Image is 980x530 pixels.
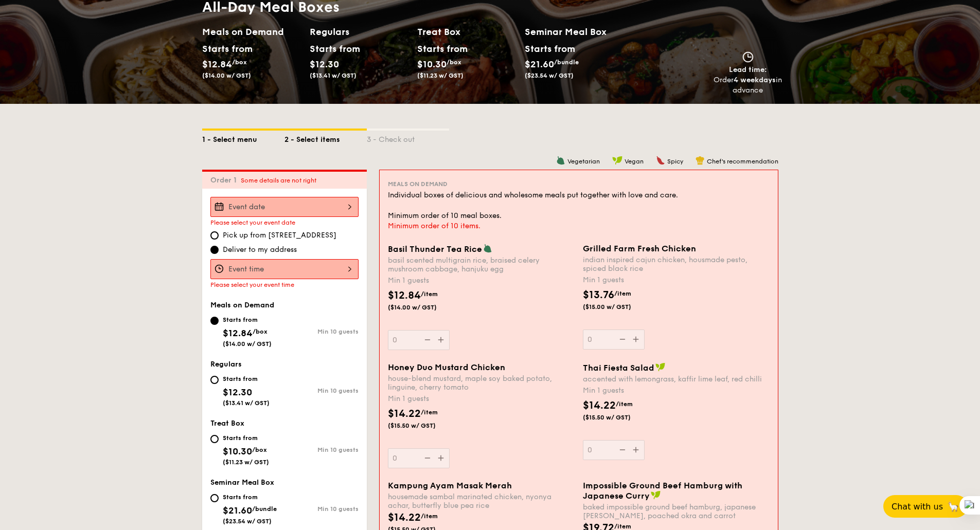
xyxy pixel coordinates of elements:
[667,158,683,165] span: Spicy
[210,246,219,254] input: Deliver to my address
[388,481,512,490] span: Kampung Ayam Masak Merah
[417,72,464,79] span: ($11.23 w/ GST)
[525,59,554,70] span: $21.60
[310,72,357,79] span: ($13.41 w/ GST)
[388,276,575,286] div: Min 1 guests
[612,156,622,165] img: icon-vegan.f8ff3823.svg
[388,362,505,372] span: Honey Duo Mustard Chicken
[210,197,359,217] input: Event date
[583,413,653,422] span: ($15.50 w/ GST)
[583,481,742,501] span: Impossible Ground Beef Hamburg with Japanese Curry
[210,231,219,240] input: Pick up from [STREET_ADDRESS]
[707,158,778,165] span: Chef's recommendation
[583,244,696,253] span: Grilled Farm Fresh Chicken
[388,492,575,510] div: housemade sambal marinated chicken, nyonya achar, butterfly blue pea rice
[223,399,270,407] span: ($13.41 w/ GST)
[388,256,575,273] div: basil scented multigrain rice, braised celery mushroom cabbage, hanjuku egg
[388,221,770,231] div: Minimum order of 10 items.
[388,289,421,302] span: $12.84
[210,259,359,279] input: Event time
[253,328,268,335] span: /box
[417,25,516,39] h2: Treat Box
[388,244,482,254] span: Basil Thunder Tea Rice
[417,41,463,57] div: Starts from
[625,158,644,165] span: Vegan
[525,25,632,39] h2: Seminar Meal Box
[388,180,448,188] span: Meals on Demand
[223,316,272,324] div: Starts from
[223,230,336,241] span: Pick up from [STREET_ADDRESS]
[447,59,461,66] span: /box
[210,435,219,443] input: Starts from$10.30/box($11.23 w/ GST)Min 10 guests
[421,409,438,416] span: /item
[210,219,359,226] div: Please select your event date
[223,327,253,339] span: $12.84
[734,76,776,84] strong: 4 weekdays
[202,41,248,57] div: Starts from
[696,156,705,165] img: icon-chef-hat.a58ddaea.svg
[525,41,575,57] div: Starts from
[310,41,355,57] div: Starts from
[729,65,767,74] span: Lead time:
[583,386,770,396] div: Min 1 guests
[388,190,770,221] div: Individual boxes of delicious and wholesome meals put together with love and care. Minimum order ...
[421,290,438,298] span: /item
[556,156,565,165] img: icon-vegetarian.fe4039eb.svg
[525,72,574,79] span: ($23.54 w/ GST)
[223,340,272,348] span: ($14.00 w/ GST)
[583,255,770,273] div: indian inspired cajun chicken, housmade pesto, spiced black rice
[284,446,359,453] div: Min 10 guests
[567,158,600,165] span: Vegetarian
[223,387,252,398] span: $12.30
[583,399,616,412] span: $14.22
[388,374,575,392] div: house-blend mustard, maple soy baked potato, linguine, cherry tomato
[892,502,943,511] span: Chat with us
[210,360,242,369] span: Regulars
[284,387,359,394] div: Min 10 guests
[223,505,252,516] span: $21.60
[616,400,633,408] span: /item
[388,408,421,420] span: $14.22
[740,51,756,63] img: icon-clock.2db775ea.svg
[284,328,359,335] div: Min 10 guests
[223,459,269,466] span: ($11.23 w/ GST)
[583,375,770,383] div: accented with lemongrass, kaffir lime leaf, red chilli
[483,244,492,253] img: icon-vegetarian.fe4039eb.svg
[210,494,219,502] input: Starts from$21.60/bundle($23.54 w/ GST)Min 10 guests
[583,275,770,285] div: Min 1 guests
[651,490,661,500] img: icon-vegan.f8ff3823.svg
[583,503,770,520] div: baked impossible ground beef hamburg, japanese [PERSON_NAME], poached okra and carrot
[655,362,666,372] img: icon-vegan.f8ff3823.svg
[421,513,438,520] span: /item
[210,419,244,428] span: Treat Box
[883,495,968,518] button: Chat with us🦙
[210,317,219,325] input: Starts from$12.84/box($14.00 w/ GST)Min 10 guests
[388,303,458,312] span: ($14.00 w/ GST)
[210,176,241,185] span: Order 1
[388,511,421,524] span: $14.22
[252,446,267,453] span: /box
[554,59,579,66] span: /bundle
[241,177,316,184] span: Some details are not right
[583,363,654,373] span: Thai Fiesta Salad
[310,59,339,70] span: $12.30
[614,523,631,530] span: /item
[417,59,447,70] span: $10.30
[232,59,247,66] span: /box
[210,301,274,309] span: Meals on Demand
[284,131,367,145] div: 2 - Select items
[656,156,665,165] img: icon-spicy.37a8142b.svg
[947,501,959,513] span: 🦙
[583,289,614,301] span: $13.76
[202,131,284,145] div: 1 - Select menu
[252,505,277,513] span: /bundle
[714,75,782,96] div: Order in advance
[367,131,449,145] div: 3 - Check out
[223,446,252,457] span: $10.30
[202,72,251,79] span: ($14.00 w/ GST)
[223,518,272,525] span: ($23.54 w/ GST)
[223,245,297,255] span: Deliver to my address
[202,25,301,39] h2: Meals on Demand
[614,290,631,297] span: /item
[223,434,269,442] div: Starts from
